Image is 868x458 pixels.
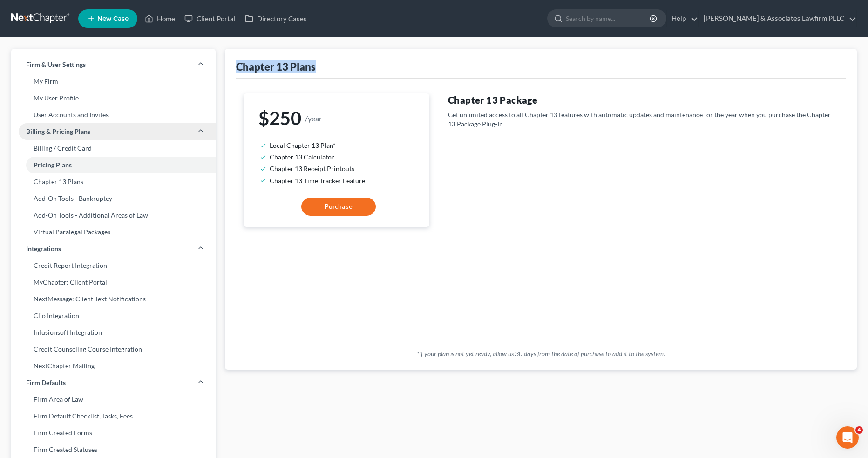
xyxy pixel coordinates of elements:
[11,106,216,123] a: User Accounts and Invites
[244,349,838,358] p: *If your plan is not yet ready, allow us 30 days from the date of purchase to add it to the system.
[11,240,216,257] a: Integrations
[270,163,411,174] li: Chapter 13 Receipt Printouts
[11,324,216,341] a: Infusionsoft Integration
[26,244,61,253] span: Integrations
[11,307,216,324] a: Clio Integration
[448,93,838,106] h4: Chapter 13 Package
[11,123,216,140] a: Billing & Pricing Plans
[699,10,856,27] a: [PERSON_NAME] & Associates Lawfirm PLLC
[11,257,216,274] a: Credit Report Integration
[11,374,216,391] a: Firm Defaults
[11,358,216,374] a: NextChapter Mailing
[11,73,216,90] a: My Firm
[11,173,216,190] a: Chapter 13 Plans
[11,274,216,291] a: MyChapter: Client Portal
[26,127,90,136] span: Billing & Pricing Plans
[140,10,180,27] a: Home
[236,60,316,73] div: Chapter 13 Plans
[97,15,129,22] span: New Case
[305,114,322,122] small: /year
[240,10,312,27] a: Directory Cases
[836,426,859,449] iframe: Intercom live chat
[301,198,376,216] button: Purchase
[11,391,216,408] a: Firm Area of Law
[11,408,216,425] a: Firm Default Checklist, Tasks, Fees
[270,175,411,186] li: Chapter 13 Time Tracker Feature
[26,60,86,69] span: Firm & User Settings
[325,203,353,211] span: Purchase
[180,10,240,27] a: Client Portal
[11,190,216,207] a: Add-On Tools - Bankruptcy
[11,341,216,358] a: Credit Counseling Course Integration
[667,10,698,27] a: Help
[270,151,411,163] li: Chapter 13 Calculator
[11,56,216,73] a: Firm & User Settings
[11,207,216,224] a: Add-On Tools - Additional Areas of Law
[11,291,216,307] a: NextMessage: Client Text Notifications
[11,425,216,441] a: Firm Created Forms
[270,139,411,151] li: Local Chapter 13 Plan*
[855,426,863,434] span: 4
[11,224,216,240] a: Virtual Paralegal Packages
[26,378,66,387] span: Firm Defaults
[11,140,216,157] a: Billing / Credit Card
[448,110,838,129] p: Get unlimited access to all Chapter 13 features with automatic updates and maintenance for the ye...
[11,441,216,458] a: Firm Created Statuses
[258,108,414,128] h1: $250
[566,10,651,27] input: Search by name...
[11,157,216,173] a: Pricing Plans
[11,90,216,106] a: My User Profile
